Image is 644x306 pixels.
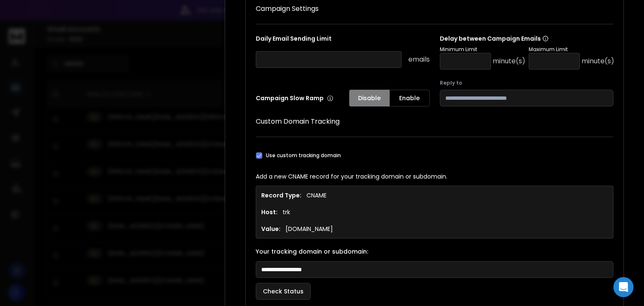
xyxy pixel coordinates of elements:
h1: Value: [261,225,280,233]
label: Your tracking domain or subdomain: [256,249,613,254]
button: Enable [390,90,430,106]
h1: Host: [261,208,278,216]
p: minute(s) [582,56,614,66]
p: minute(s) [493,56,525,66]
p: trk [283,208,290,216]
p: Campaign Slow Ramp [256,94,333,102]
h1: Campaign Settings [256,4,613,14]
p: emails [408,54,430,65]
p: Minimum Limit [440,46,525,53]
h1: Record Type: [261,191,301,200]
button: Disable [349,90,390,106]
p: CNAME [306,191,327,200]
p: Daily Email Sending Limit [256,34,430,46]
p: [DOMAIN_NAME] [286,225,333,233]
label: Use custom tracking domain [266,152,341,159]
label: Reply to [440,80,614,86]
div: Open Intercom Messenger [613,277,634,297]
h1: Custom Domain Tracking [256,117,613,127]
button: Check Status [256,283,311,300]
p: Maximum Limit [529,46,614,53]
p: Add a new CNAME record for your tracking domain or subdomain. [256,172,613,181]
p: Delay between Campaign Emails [440,34,614,43]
